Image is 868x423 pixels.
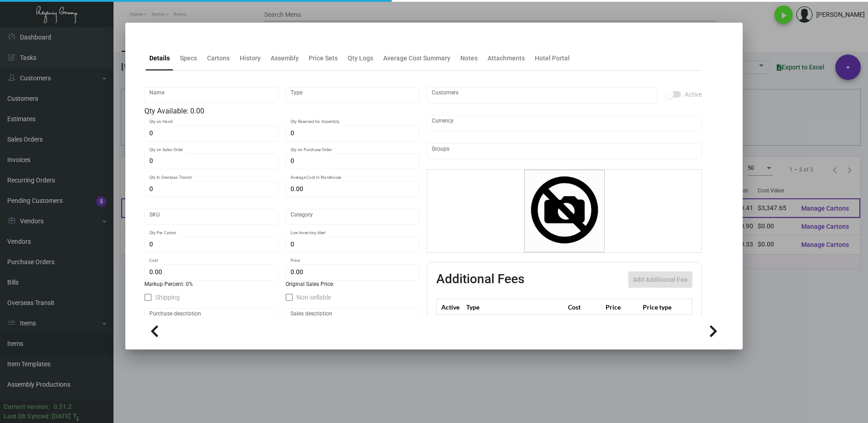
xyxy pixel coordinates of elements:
div: History [240,54,261,63]
div: Attachments [488,54,525,63]
th: Price type [641,299,681,315]
div: Current version: [4,402,50,412]
span: Add Additional Fee [633,276,688,283]
div: Notes [460,54,478,63]
div: Last Qb Synced: [DATE] [4,412,71,421]
th: Cost [566,299,603,315]
div: Price Sets [309,54,338,63]
span: Active [685,89,702,100]
th: Type [464,299,566,315]
h2: Additional Fees [436,271,524,288]
th: Price [603,299,641,315]
div: Qty Available: 0.00 [144,106,419,117]
div: Average Cost Summary [383,54,450,63]
div: Details [149,54,170,63]
div: Assembly [271,54,299,63]
div: Hotel Portal [535,54,570,63]
div: Specs [180,54,197,63]
th: Active [437,299,464,315]
span: Shipping [155,292,180,303]
div: 0.51.2 [54,402,72,412]
span: Non-sellable [296,292,331,303]
input: Add new.. [432,92,653,99]
input: Add new.. [432,148,697,155]
div: Qty Logs [348,54,373,63]
button: Add Additional Fee [628,271,692,288]
div: Cartons [207,54,230,63]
